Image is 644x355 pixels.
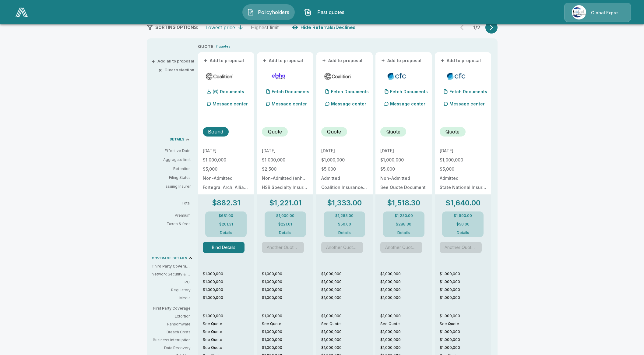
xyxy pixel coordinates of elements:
[219,214,233,218] p: $681.00
[205,72,234,81] img: coalitioncyber
[262,345,313,350] p: $1,000,000
[451,231,475,235] button: Details
[321,149,368,153] p: [DATE]
[440,345,491,350] p: $1,000,000
[440,242,486,253] span: Another Quote Requested To Bind
[203,279,254,285] p: $1,000,000
[380,57,423,64] button: +Add to proposal
[214,231,238,235] button: Details
[442,72,470,81] img: cfccyberadmitted
[445,128,459,135] p: Quote
[441,59,444,63] span: +
[564,3,631,22] a: Agency IconGlobal Express Underwriters
[203,313,254,319] p: $1,000,000
[203,57,245,64] button: +Add to proposal
[380,279,432,285] p: $1,000,000
[219,222,233,226] p: $201.31
[263,59,266,63] span: +
[380,149,427,153] p: [DATE]
[440,57,482,64] button: +Add to proposal
[380,271,432,277] p: $1,000,000
[321,279,373,285] p: $1,000,000
[152,201,195,205] p: Total
[380,287,432,293] p: $1,000,000
[321,287,373,293] p: $1,000,000
[264,72,293,81] img: elphacyberenhanced
[321,321,373,327] p: See Quote
[152,157,191,162] p: Aggregate limit
[152,166,191,172] p: Retention
[440,279,491,285] p: $1,000,000
[152,337,191,343] p: Business Interruption
[322,59,326,63] span: +
[449,90,487,94] p: Fetch Documents
[454,214,472,218] p: $1,590.00
[216,44,231,49] p: 7 quotes
[440,287,491,293] p: $1,000,000
[203,271,254,277] p: $1,000,000
[380,242,427,253] span: Another Quote Requested To Bind
[158,68,162,72] span: ×
[262,158,308,162] p: $1,000,000
[152,287,191,293] p: Regulatory
[314,9,347,16] span: Past quotes
[152,272,191,277] p: Network Security & Privacy Liability
[262,337,313,343] p: $1,000,000
[262,176,308,180] p: Non-Admitted (enhanced)
[152,321,191,327] p: Ransomware
[276,214,294,218] p: $1,000.00
[291,22,358,33] button: Hide Referrals/Declines
[203,158,249,162] p: $1,000,000
[440,149,486,153] p: [DATE]
[440,158,486,162] p: $1,000,000
[456,222,470,226] p: $50.00
[206,24,235,30] div: Lowest price
[213,101,248,107] p: Message center
[262,57,304,64] button: +Add to proposal
[395,214,413,218] p: $1,230.00
[152,314,191,319] p: Extortion
[380,167,427,171] p: $5,000
[198,44,213,50] p: QUOTE
[440,329,491,335] p: $1,000,000
[247,9,254,16] img: Policyholders Icon
[327,199,362,207] p: $1,333.00
[380,295,432,300] p: $1,000,000
[440,271,491,277] p: $1,000,000
[273,231,297,235] button: Details
[321,176,368,180] p: Admitted
[392,231,416,235] button: Details
[262,279,313,285] p: $1,000,000
[440,313,491,319] p: $1,000,000
[151,59,155,63] span: +
[160,68,194,72] button: ×Clear selection
[269,199,301,207] p: $1,221.01
[203,295,254,300] p: $1,000,000
[380,321,432,327] p: See Quote
[152,214,195,217] p: Premium
[204,59,207,63] span: +
[152,345,191,351] p: Data Recovery
[203,287,254,293] p: $1,000,000
[304,9,311,16] img: Past quotes Icon
[321,329,373,335] p: $1,000,000
[383,72,411,81] img: cfccyber
[257,9,290,16] span: Policyholders
[262,271,313,277] p: $1,000,000
[152,222,195,226] p: Taxes & fees
[155,25,198,30] span: SORTING OPTIONS:
[321,313,373,319] p: $1,000,000
[208,128,223,135] p: Bound
[262,295,313,300] p: $1,000,000
[242,4,295,20] a: Policyholders IconPolicyholders
[390,101,425,107] p: Message center
[203,242,249,253] span: Bind Details
[445,199,480,207] p: $1,640.00
[152,306,195,311] p: First Party Coverage
[380,185,427,190] p: See Quote Document
[152,184,191,189] p: Issuing Insurer
[203,242,245,253] button: Bind Details
[387,199,420,207] p: $1,518.30
[203,337,254,343] p: See Quote
[278,222,292,226] p: $221.01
